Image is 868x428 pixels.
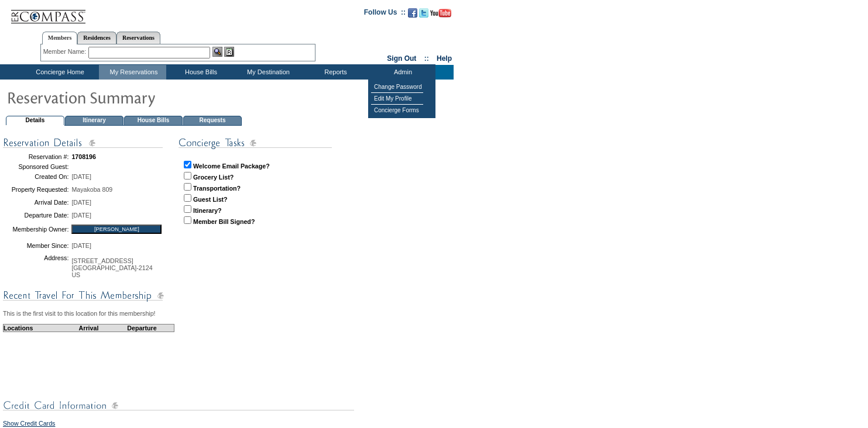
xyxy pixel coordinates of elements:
strong: Welcome Email [193,163,239,170]
td: Concierge Home [19,65,99,80]
img: pgTtlResSummary.gif [6,85,241,109]
img: subTtlCreditCard.gif [3,398,354,413]
span: [DATE] [71,173,91,180]
td: Edit My Profile [371,93,423,105]
span: This is the first visit to this location for this membership! [3,310,156,317]
img: View [212,47,222,57]
span: [DATE] [71,242,91,249]
span: [DATE] [71,212,91,219]
td: Created On: [3,170,68,183]
td: Reservation #: [3,150,68,163]
input: [PERSON_NAME] [71,225,162,234]
a: Show Credit Cards [3,420,55,427]
a: Reservations [116,32,160,44]
img: subTtlConRecTravel.gif [3,288,164,303]
span: Mayakoba 809 [71,186,112,193]
img: subTtlConResDetails.gif [3,136,164,150]
td: Departure Date: [3,209,68,222]
a: Members [42,32,78,44]
td: House Bills [166,65,234,80]
td: Requests [183,116,242,126]
td: My Destination [234,65,301,80]
td: Member Since: [3,237,68,254]
td: Itinerary [65,116,123,126]
span: [STREET_ADDRESS] [GEOGRAPHIC_DATA]-2124 US [71,257,152,278]
td: Concierge Forms [371,105,423,116]
span: :: [424,54,429,63]
td: Property Requested: [3,183,68,196]
td: Sponsored Guest: [3,163,68,170]
strong: Itinerary? [193,207,222,214]
td: Departure [110,324,174,332]
div: Member Name: [43,47,88,57]
td: House Bills [124,116,183,126]
td: Reports [301,65,368,80]
td: Arrival [67,324,110,332]
td: Change Password [371,81,423,93]
a: Residences [77,32,116,44]
td: Membership Owner: [3,222,68,237]
a: Sign Out [387,54,416,63]
td: Address: [3,254,68,281]
img: subTtlConTasks.gif [179,136,332,150]
img: Subscribe to our YouTube Channel [430,9,451,18]
strong: Package? [241,163,270,170]
td: My Reservations [99,65,166,80]
strong: Grocery List? [193,174,234,181]
td: Arrival Date: [3,196,68,209]
a: Subscribe to our YouTube Channel [430,12,451,19]
span: [DATE] [71,199,91,206]
td: Admin [368,65,435,80]
strong: Member Bill Signed? [193,218,255,225]
span: 1708196 [71,153,96,160]
strong: Transportation? [193,185,241,192]
img: Follow us on Twitter [419,8,428,18]
a: Help [437,54,452,63]
td: Follow Us :: [364,7,406,21]
a: Follow us on Twitter [419,12,428,19]
td: Details [6,116,64,126]
strong: Guest List? [193,196,228,203]
a: Become our fan on Facebook [408,12,417,19]
img: Become our fan on Facebook [408,8,417,18]
img: Reservations [224,47,234,57]
td: Locations [4,324,68,332]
